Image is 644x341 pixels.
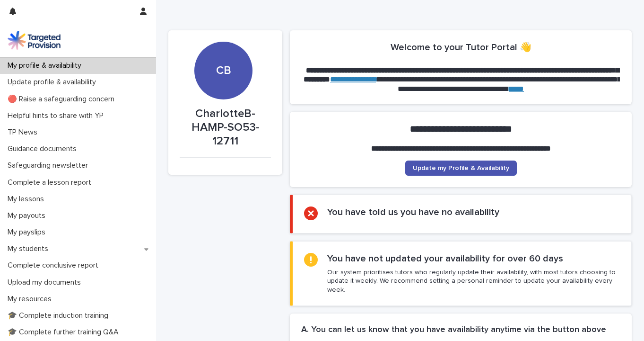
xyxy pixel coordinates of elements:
span: Update my Profile & Availability [413,165,509,171]
p: My resources [4,295,59,304]
h2: A. You can let us know that you have availability anytime via the button above [301,325,620,335]
p: Guidance documents [4,144,84,153]
p: Our system prioritises tutors who regularly update their availability, with most tutors choosing ... [327,268,620,294]
p: TP News [4,128,45,137]
p: CharlotteB-HAMP-SO53-12711 [180,107,271,148]
p: Complete conclusive report [4,261,106,270]
p: Update profile & availability [4,78,104,87]
h2: You have told us you have no availability [327,206,499,218]
h2: You have not updated your availability for over 60 days [327,253,563,264]
p: 🔴 Raise a safeguarding concern [4,95,122,104]
p: My payslips [4,228,53,237]
p: Upload my documents [4,278,88,287]
p: My profile & availability [4,61,89,70]
p: Safeguarding newsletter [4,161,96,170]
h2: Welcome to your Tutor Portal 👋 [391,42,531,53]
div: CB [194,6,252,78]
p: Helpful hints to share with YP [4,111,111,120]
p: 🎓 Complete induction training [4,311,116,320]
img: M5nRWzHhSzIhMunXDL62 [8,31,61,50]
a: Update my Profile & Availability [405,161,517,176]
p: My payouts [4,211,53,220]
p: Complete a lesson report [4,178,99,187]
p: My students [4,244,56,253]
p: My lessons [4,195,52,204]
p: 🎓 Complete further training Q&A [4,328,126,337]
